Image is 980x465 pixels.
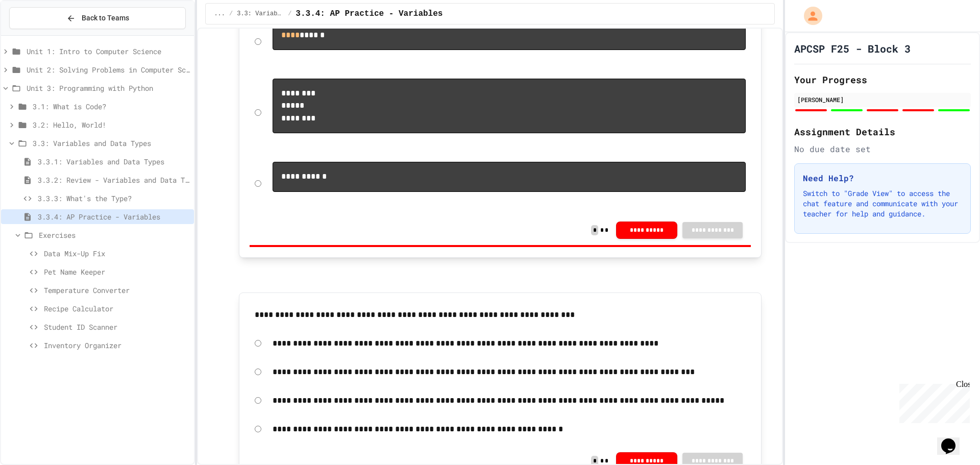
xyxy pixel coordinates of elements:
span: Unit 2: Solving Problems in Computer Science [27,64,190,75]
span: 3.2: Hello, World! [33,119,190,130]
iframe: chat widget [937,424,970,455]
h3: Need Help? [803,172,962,184]
div: Chat with us now!Close [4,4,70,65]
span: 3.3: Variables and Data Types [33,138,190,149]
span: 3.3.1: Variables and Data Types [38,156,190,167]
iframe: chat widget [895,380,970,423]
span: 3.3: Variables and Data Types [237,10,284,18]
span: Unit 3: Programming with Python [27,83,190,93]
span: Exercises [39,230,190,240]
p: Switch to "Grade View" to access the chat feature and communicate with your teacher for help and ... [803,188,962,219]
span: / [229,10,233,18]
div: No due date set [794,143,971,155]
div: My Account [793,4,825,28]
span: Back to Teams [82,13,129,23]
span: ... [214,10,225,18]
span: / [288,10,291,18]
button: Back to Teams [9,7,186,29]
span: 3.3.3: What's the Type? [38,193,190,204]
span: Pet Name Keeper [44,266,190,277]
span: Temperature Converter [44,285,190,296]
span: Student ID Scanner [44,322,190,332]
h2: Assignment Details [794,125,971,139]
h2: Your Progress [794,72,971,87]
span: Data Mix-Up Fix [44,248,190,259]
span: 3.3.4: AP Practice - Variables [296,8,443,20]
h1: APCSP F25 - Block 3 [794,41,911,56]
span: 3.3.2: Review - Variables and Data Types [38,175,190,185]
span: Unit 1: Intro to Computer Science [27,46,190,57]
span: 3.3.4: AP Practice - Variables [38,211,190,222]
div: [PERSON_NAME] [797,95,968,104]
span: Recipe Calculator [44,303,190,314]
span: Inventory Organizer [44,340,190,351]
span: 3.1: What is Code? [33,101,190,112]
